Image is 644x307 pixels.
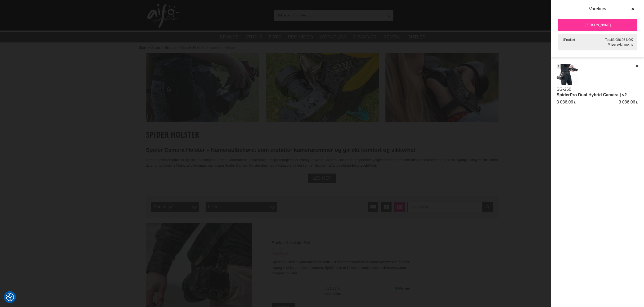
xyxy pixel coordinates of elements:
[558,19,637,31] a: [PERSON_NAME]
[557,64,578,85] img: SpiderPro Dual Hybrid Camera | v2
[613,38,633,42] span: 3 086.06 NOK
[6,293,14,301] img: Revisit consent button
[557,100,573,104] span: 3 086.06
[619,100,635,104] span: 3 086.06
[562,38,564,42] span: 1
[557,87,571,92] a: SG-260
[557,93,627,97] a: SpiderPro Dual Hybrid Camera | v2
[564,38,575,42] span: Produkt
[6,292,14,302] button: Samtykkepreferanser
[608,43,633,46] span: Priser exkl. moms
[605,38,613,42] span: Totalt
[558,64,559,69] span: 1
[589,6,606,11] span: Varekurv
